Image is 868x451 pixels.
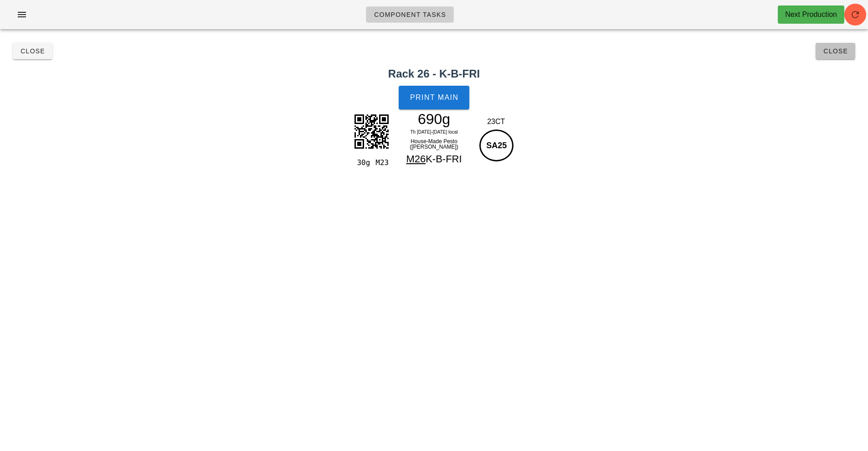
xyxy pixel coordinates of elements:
[479,130,514,161] div: SA25
[20,47,45,55] span: Close
[816,43,855,59] button: Close
[5,66,863,82] h2: Rack 26 - K-B-FRI
[374,11,446,18] span: Component Tasks
[823,47,848,55] span: Close
[395,112,474,126] div: 690g
[366,6,454,23] a: Component Tasks
[372,157,390,169] div: M23
[477,116,515,127] div: 23CT
[426,153,462,165] span: K-B-FRI
[13,43,52,59] button: Close
[399,86,469,109] button: Print Main
[410,93,459,102] span: Print Main
[353,157,372,169] div: 30g
[785,9,837,20] div: Next Production
[406,153,426,165] span: M26
[395,137,474,151] div: House-Made Pesto ([PERSON_NAME])
[410,130,457,135] span: Th [DATE]-[DATE] local
[349,109,394,154] img: ZFpj7S67uK6GsVEkJAmah+rNqIYwXqNCU3XfCvWBAVbVEI4PItxEmc2BTpbytiVByWTVlqIiHkE7HjXy4SktVJiVioE0NyXmZ...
